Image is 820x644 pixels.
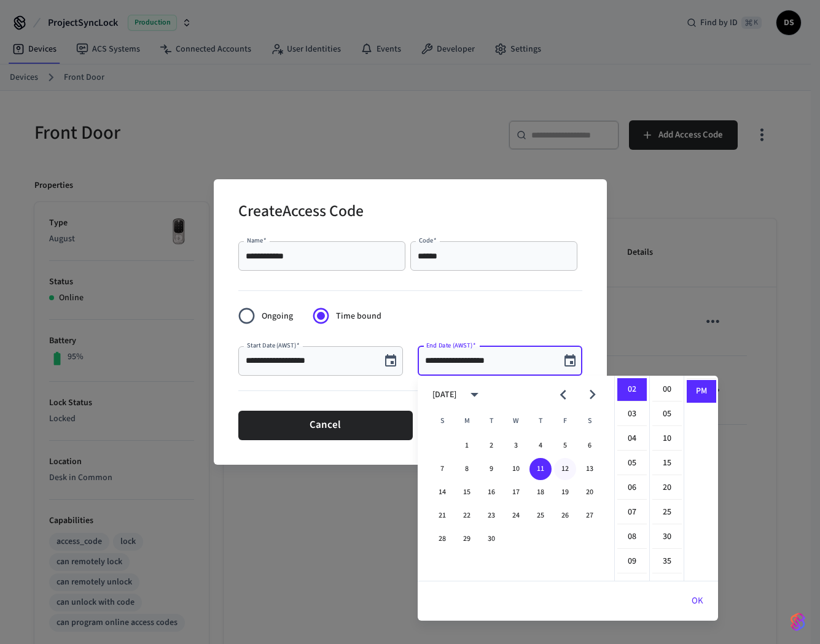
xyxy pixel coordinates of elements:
button: 12 [554,458,576,480]
button: Cancel [238,411,413,440]
li: 6 hours [617,476,647,500]
button: 7 [431,458,453,480]
button: 25 [529,505,552,527]
button: 11 [529,458,552,480]
li: 9 hours [617,550,647,573]
li: 20 minutes [652,476,682,500]
img: SeamLogoGradient.69752ec5.svg [791,612,805,632]
li: 15 minutes [652,452,682,475]
span: Ongoing [262,310,293,323]
li: 10 hours [617,575,647,598]
span: Wednesday [505,409,527,433]
button: Previous month [549,380,577,409]
button: 19 [554,481,576,503]
label: Start Date (AWST) [247,341,300,350]
button: 3 [505,435,527,457]
button: 24 [505,505,527,527]
button: 28 [431,528,453,550]
button: 30 [480,528,502,550]
button: 6 [579,435,601,457]
button: Choose date, selected date is Sep 11, 2025 [558,349,582,373]
ul: Select minutes [649,376,684,581]
button: calendar view is open, switch to year view [460,380,489,409]
button: Choose date, selected date is Sep 12, 2025 [378,349,403,373]
li: 7 hours [617,501,647,524]
button: 9 [480,458,502,480]
button: 26 [554,505,576,527]
li: 25 minutes [652,501,682,524]
button: Next month [578,380,607,409]
h2: Create Access Code [238,194,364,231]
li: 30 minutes [652,526,682,549]
li: 35 minutes [652,550,682,573]
li: 5 hours [617,452,647,475]
button: 18 [529,481,552,503]
div: [DATE] [432,389,456,402]
button: 5 [554,435,576,457]
span: Tuesday [480,409,502,433]
button: 8 [456,458,478,480]
ul: Select meridiem [684,376,718,581]
li: 3 hours [617,403,647,426]
span: Time bound [336,310,381,323]
label: Code [419,236,437,245]
button: 16 [480,481,502,503]
li: PM [687,380,716,403]
button: 14 [431,481,453,503]
button: 10 [505,458,527,480]
span: Friday [554,409,576,433]
span: Saturday [579,409,601,433]
span: Thursday [529,409,552,433]
li: 10 minutes [652,427,682,451]
li: 8 hours [617,526,647,549]
span: Sunday [431,409,453,433]
button: OK [677,586,718,616]
li: 0 minutes [652,378,682,402]
li: 5 minutes [652,403,682,426]
li: 4 hours [617,427,647,451]
button: 23 [480,505,502,527]
button: 21 [431,505,453,527]
label: End Date (AWST) [426,341,475,350]
button: 27 [579,505,601,527]
button: 15 [456,481,478,503]
button: 29 [456,528,478,550]
ul: Select hours [615,376,649,581]
li: 40 minutes [652,575,682,598]
label: Name [247,236,267,245]
span: Monday [456,409,478,433]
button: 1 [456,435,478,457]
button: 13 [579,458,601,480]
li: 2 hours [617,378,647,402]
button: 22 [456,505,478,527]
button: 4 [529,435,552,457]
button: 2 [480,435,502,457]
button: 17 [505,481,527,503]
button: 20 [579,481,601,503]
